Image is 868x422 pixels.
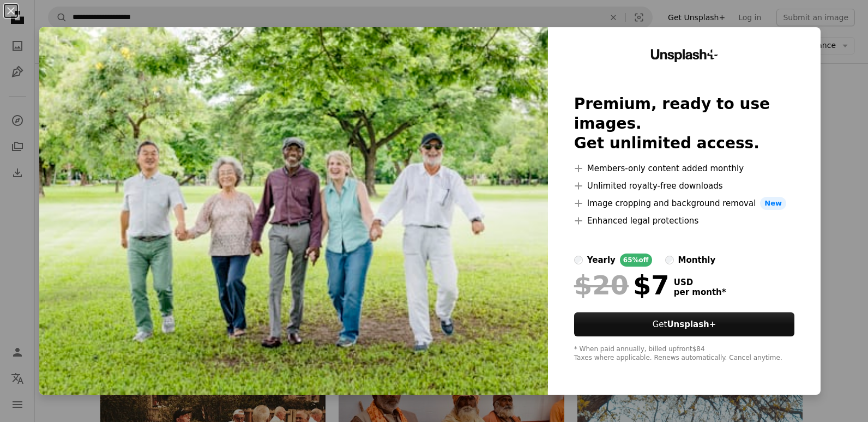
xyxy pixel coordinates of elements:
[678,254,716,267] div: monthly
[574,256,583,264] input: yearly65%off
[574,94,795,153] h2: Premium, ready to use images. Get unlimited access.
[574,197,795,210] li: Image cropping and background removal
[574,271,629,299] span: $20
[574,345,795,363] div: * When paid annually, billed upfront $84 Taxes where applicable. Renews automatically. Cancel any...
[665,256,674,264] input: monthly
[574,162,795,175] li: Members-only content added monthly
[674,278,726,287] span: USD
[760,197,786,210] span: New
[574,312,795,336] button: GetUnsplash+
[574,214,795,227] li: Enhanced legal protections
[674,287,726,297] span: per month *
[587,254,616,267] div: yearly
[574,179,795,192] li: Unlimited royalty-free downloads
[620,254,652,267] div: 65% off
[667,319,716,329] strong: Unsplash+
[574,271,670,299] div: $7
